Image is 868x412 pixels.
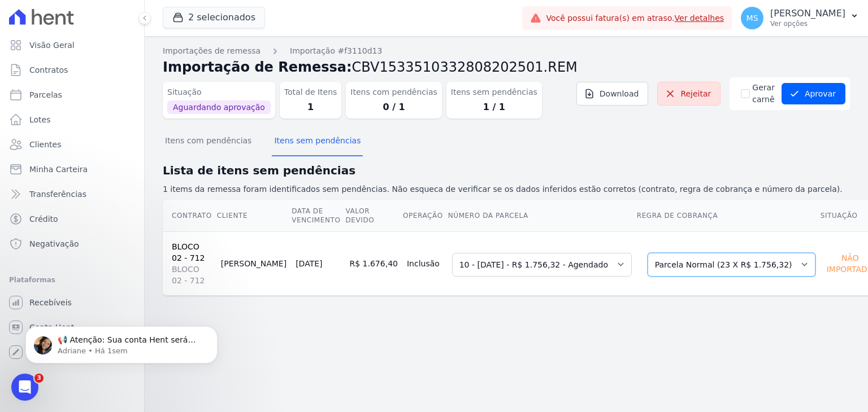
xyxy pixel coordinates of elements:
[34,374,44,383] span: 3
[163,183,850,195] p: 1 items da remessa foram identificados sem pendências. Não esqueca de verificar se os dados infer...
[290,45,382,57] a: Importação #f3110d13
[345,200,402,232] th: Valor devido
[448,200,636,232] th: Número da Parcela
[216,200,291,232] th: Cliente
[29,238,79,249] span: Negativação
[163,200,216,232] th: Contrato
[29,213,58,225] span: Crédito
[402,200,448,232] th: Operação
[5,233,140,255] a: Negativação
[5,158,140,181] a: Minha Carteira
[163,45,850,57] nav: Breadcrumb
[29,89,62,100] span: Parcelas
[5,84,140,106] a: Parcelas
[5,291,140,314] a: Recebíveis
[345,231,402,295] td: R$ 1.676,40
[163,7,265,28] button: 2 selecionados
[163,127,254,156] button: Itens com pendências
[284,86,337,98] dt: Total de Itens
[216,231,291,295] td: [PERSON_NAME]
[770,19,845,28] p: Ver opções
[29,189,86,200] span: Transferências
[172,264,212,286] span: BLOCO 02 - 712
[163,57,850,77] h2: Importação de Remessa:
[5,108,140,131] a: Lotes
[172,242,205,262] a: BLOCO 02 - 712
[675,14,724,23] a: Ver detalhes
[451,100,537,114] dd: 1 / 1
[451,86,537,98] dt: Itens sem pendências
[167,86,271,98] dt: Situação
[9,273,135,287] div: Plataformas
[770,8,845,19] p: [PERSON_NAME]
[402,231,448,295] td: Inclusão
[291,231,345,295] td: [DATE]
[29,164,88,175] span: Minha Carteira
[163,45,261,57] a: Importações de remessa
[5,183,140,205] a: Transferências
[546,12,724,24] span: Você possui fatura(s) em atraso.
[29,40,75,51] span: Visão Geral
[747,14,758,22] span: MS
[576,82,649,106] a: Download
[5,133,140,156] a: Clientes
[8,303,235,382] iframe: Intercom notifications mensagem
[350,86,437,98] dt: Itens com pendências
[167,100,271,114] span: Aguardando aprovação
[636,200,820,232] th: Regra de Cobrança
[29,139,61,150] span: Clientes
[163,162,850,179] h2: Lista de itens sem pendências
[29,297,72,308] span: Recebíveis
[350,100,437,114] dd: 0 / 1
[291,200,345,232] th: Data de Vencimento
[284,100,337,114] dd: 1
[732,2,868,34] button: MS [PERSON_NAME] Ver opções
[29,64,68,76] span: Contratos
[5,208,140,230] a: Crédito
[5,316,140,339] a: Conta Hent
[5,59,140,81] a: Contratos
[272,127,363,156] button: Itens sem pendências
[752,82,775,106] label: Gerar carnê
[352,59,578,75] span: CBV1533510332808202501.REM
[29,114,51,125] span: Lotes
[11,374,38,401] iframe: Intercom live chat
[657,82,721,106] a: Rejeitar
[782,83,845,104] button: Aprovar
[5,34,140,56] a: Visão Geral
